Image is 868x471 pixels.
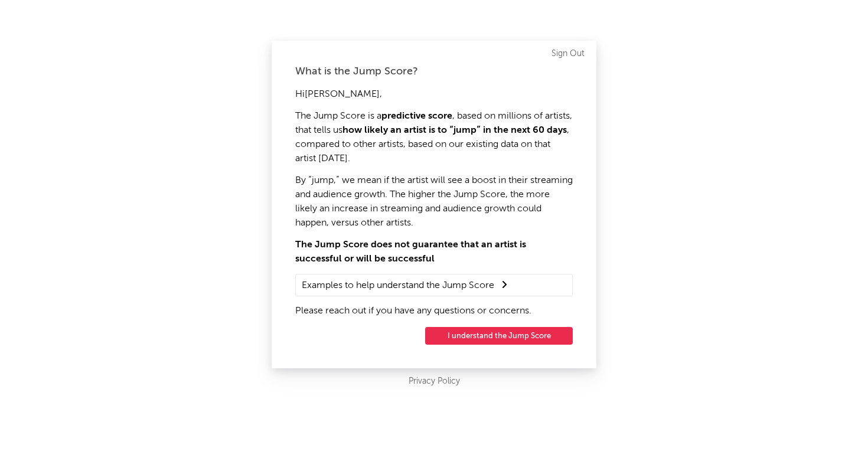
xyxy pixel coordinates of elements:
button: I understand the Jump Score [425,327,573,345]
a: Sign Out [552,47,585,61]
a: Privacy Policy [409,374,460,389]
strong: predictive score [381,112,452,121]
p: The Jump Score is a , based on millions of artists, that tells us , compared to other artists, ba... [295,109,573,166]
p: By “jump,” we mean if the artist will see a boost in their streaming and audience growth. The hig... [295,174,573,230]
p: Please reach out if you have any questions or concerns. [295,304,573,318]
p: Hi [PERSON_NAME] , [295,87,573,102]
div: What is the Jump Score? [295,64,573,78]
strong: The Jump Score does not guarantee that an artist is successful or will be successful [295,240,526,264]
strong: how likely an artist is to “jump” in the next 60 days [342,126,567,135]
summary: Examples to help understand the Jump Score [302,277,566,293]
